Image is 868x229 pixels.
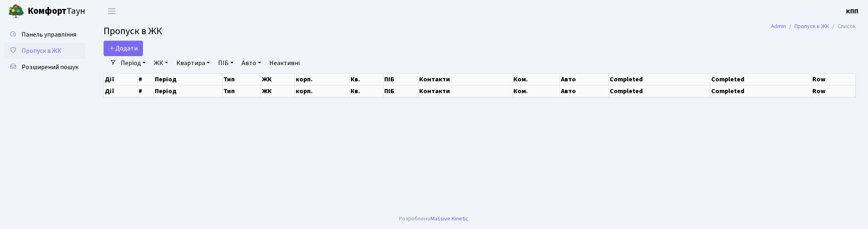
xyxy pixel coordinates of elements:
[829,22,856,31] li: Список
[512,85,560,97] th: Ком.
[846,7,858,16] b: КПП
[104,85,138,97] th: Дії
[4,43,85,59] a: Пропуск в ЖК
[22,63,78,72] span: Розширений пошук
[28,4,67,17] b: Комфорт
[102,4,122,18] button: Переключити навігацію
[8,3,24,20] img: logo.png
[104,24,162,38] span: Пропуск в ЖК
[383,73,418,85] th: ПІБ
[215,56,237,70] a: ПІБ
[109,44,138,53] span: Додати
[399,214,470,223] div: Розроблено .
[710,85,811,97] th: Completed
[609,85,710,97] th: Completed
[173,56,213,70] a: Квартира
[117,56,149,70] a: Період
[431,214,468,223] a: Massive Kinetic
[349,73,383,85] th: Кв.
[609,73,710,85] th: Completed
[4,26,85,43] a: Панель управління
[294,85,349,97] th: корп.
[294,73,349,85] th: корп.
[154,85,223,97] th: Період
[759,18,868,35] nav: breadcrumb
[22,46,61,55] span: Пропуск в ЖК
[104,73,138,85] th: Дії
[104,41,143,56] a: Додати
[812,85,856,97] th: Row
[138,85,154,97] th: #
[349,85,383,97] th: Кв.
[560,73,609,85] th: Авто
[383,85,418,97] th: ПІБ
[846,7,858,16] a: КПП
[154,73,223,85] th: Період
[151,56,171,70] a: ЖК
[261,85,294,97] th: ЖК
[560,85,609,97] th: Авто
[261,73,294,85] th: ЖК
[812,73,856,85] th: Row
[418,73,512,85] th: Контакти
[22,30,76,39] span: Панель управління
[771,22,786,31] a: Admin
[28,4,85,18] span: Таун
[418,85,512,97] th: Контакти
[238,56,264,70] a: Авто
[710,73,811,85] th: Completed
[4,59,85,75] a: Розширений пошук
[794,22,829,31] a: Пропуск в ЖК
[266,56,303,70] a: Неактивні
[223,73,261,85] th: Тип
[223,85,261,97] th: Тип
[512,73,560,85] th: Ком.
[138,73,154,85] th: #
